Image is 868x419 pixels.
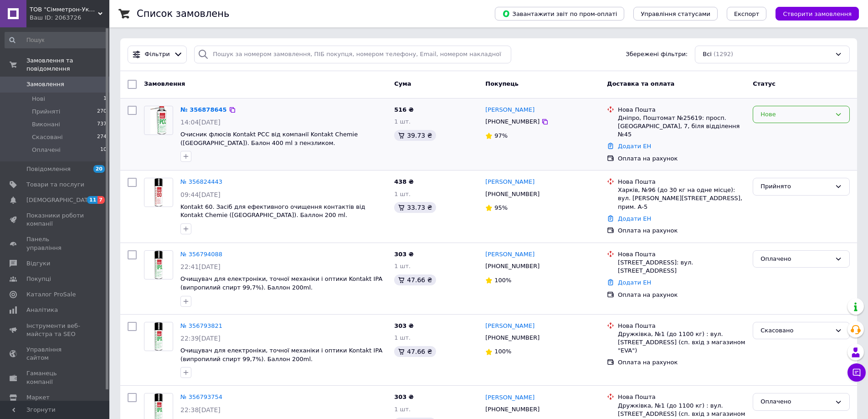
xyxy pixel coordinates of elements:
[394,346,436,357] div: 47.66 ₴
[783,10,852,17] span: Створити замовлення
[26,346,84,362] span: Управління сайтом
[394,393,414,400] span: 303 ₴
[494,132,508,139] span: 97%
[26,57,109,73] span: Замовлення та повідомлення
[760,182,831,191] div: Прийнято
[502,10,617,18] span: Завантажити звіт по пром-оплаті
[26,306,58,314] span: Аналітика
[760,110,831,119] div: Нове
[145,50,170,59] span: Фільтри
[97,133,107,141] span: 274
[753,80,776,87] span: Статус
[180,393,222,400] a: № 356793754
[714,51,733,57] span: (1292)
[144,322,173,351] a: Фото товару
[97,120,107,129] span: 737
[144,178,173,207] a: Фото товару
[618,322,745,330] div: Нова Пошта
[394,334,411,341] span: 1 шт.
[93,165,105,173] span: 20
[144,106,173,135] a: Фото товару
[154,251,163,279] img: Фото товару
[26,322,84,338] span: Інструменти веб-майстра та SEO
[26,259,50,268] span: Відгуки
[618,291,745,299] div: Оплата на рахунок
[703,50,712,59] span: Всі
[394,191,411,197] span: 1 шт.
[483,332,541,344] div: [PHONE_NUMBER]
[494,277,511,284] span: 100%
[26,393,50,402] span: Маркет
[847,363,866,382] button: Чат з покупцем
[485,106,534,114] a: [PERSON_NAME]
[618,143,651,150] a: Додати ЕН
[618,178,745,186] div: Нова Пошта
[618,114,745,139] div: Дніпро, Поштомат №25619: просп. [GEOGRAPHIC_DATA], 7, біля відділення №45
[641,10,710,17] span: Управління статусами
[98,196,105,204] span: 7
[618,358,745,367] div: Оплата на рахунок
[144,80,185,87] span: Замовлення
[485,178,534,186] a: [PERSON_NAME]
[633,7,718,21] button: Управління статусами
[618,215,651,222] a: Додати ЕН
[394,251,414,258] span: 303 ₴
[32,133,63,141] span: Скасовані
[394,80,411,87] span: Cума
[483,188,541,200] div: [PHONE_NUMBER]
[618,106,745,114] div: Нова Пошта
[30,5,98,14] span: ТОВ "Сімметрон-Україна"
[394,130,436,141] div: 39.73 ₴
[607,80,674,87] span: Доставка та оплата
[618,186,745,211] div: Харків, №96 (до 30 кг на одне місце): вул. [PERSON_NAME][STREET_ADDRESS], прим. А-5
[626,50,688,59] span: Збережені фільтри:
[26,181,84,189] span: Товари та послуги
[618,227,745,235] div: Оплата на рахунок
[394,202,436,213] div: 33.73 ₴
[485,250,534,259] a: [PERSON_NAME]
[180,322,222,329] a: № 356793821
[87,196,98,204] span: 11
[180,347,382,362] a: Очищувач для електроніки, точної механіки і оптики Kontakt IPA (випропилий спирт 99,7%). Баллон 2...
[618,155,745,163] div: Оплата на рахунок
[618,259,745,275] div: [STREET_ADDRESS]: вул. [STREET_ADDRESS]
[618,330,745,355] div: Дружківка, №1 (до 1100 кг) : вул. [STREET_ADDRESS] (сп. вхід з магазином "EVA")
[180,406,221,414] span: 22:38[DATE]
[760,397,831,407] div: Оплачено
[394,106,414,113] span: 516 ₴
[97,108,107,116] span: 270
[103,95,107,103] span: 1
[26,165,71,173] span: Повідомлення
[154,178,163,207] img: Фото товару
[180,119,221,126] span: 14:04[DATE]
[394,406,411,413] span: 1 шт.
[495,7,624,21] button: Завантажити звіт по пром-оплаті
[618,393,745,401] div: Нова Пошта
[483,260,541,272] div: [PHONE_NUMBER]
[180,178,222,185] a: № 356824443
[483,403,541,415] div: [PHONE_NUMBER]
[727,7,767,21] button: Експорт
[776,7,859,21] button: Створити замовлення
[180,203,365,219] a: Kontakt 60. Засіб для ефективного очищення контактів від Kontakt Chemie ([GEOGRAPHIC_DATA]). Балл...
[26,235,84,252] span: Панель управління
[394,274,436,285] div: 47.66 ₴
[494,204,508,211] span: 95%
[180,131,358,146] span: Очисник флюсів Kontakt PCC від компанії Kontakt Chemie ([GEOGRAPHIC_DATA]). Балон 400 ml з пензли...
[394,322,414,329] span: 303 ₴
[180,263,221,270] span: 22:41[DATE]
[194,46,511,63] input: Пошук за номером замовлення, ПІБ покупця, номером телефону, Email, номером накладної
[766,10,859,17] a: Створити замовлення
[100,146,107,154] span: 10
[154,322,163,351] img: Фото товару
[483,116,541,128] div: [PHONE_NUMBER]
[26,290,76,299] span: Каталог ProSale
[32,120,60,129] span: Виконані
[485,393,534,402] a: [PERSON_NAME]
[394,178,414,185] span: 438 ₴
[494,348,511,355] span: 100%
[180,275,382,291] a: Очищувач для електроніки, точної механіки і оптики Kontakt IPA (випропилий спирт 99,7%). Баллон 2...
